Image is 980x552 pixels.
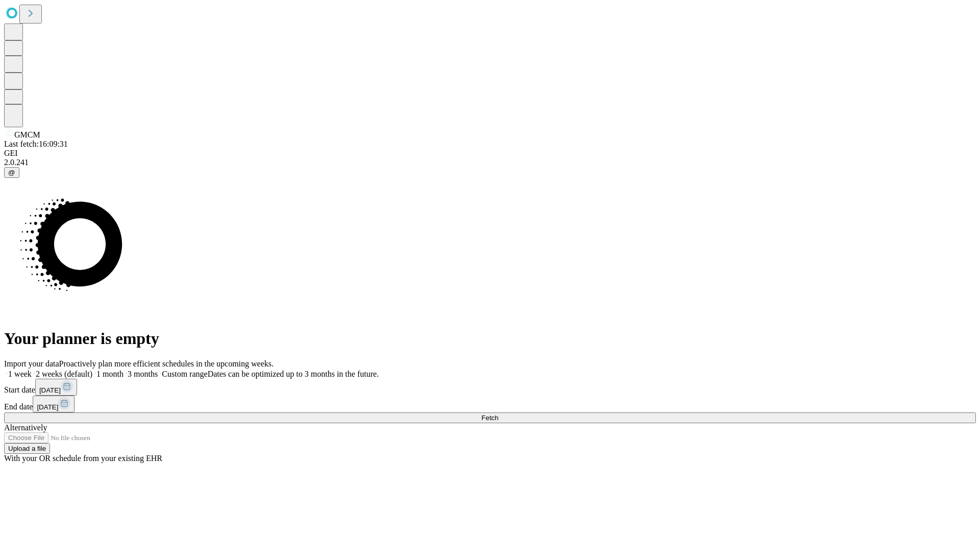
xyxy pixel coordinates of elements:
[8,169,15,176] span: @
[4,359,59,368] span: Import your data
[4,140,68,148] span: Last fetch: 16:09:31
[4,412,976,423] button: Fetch
[4,329,976,348] h1: Your planner is empty
[162,370,207,378] span: Custom range
[35,379,77,396] button: [DATE]
[8,370,32,378] span: 1 week
[39,386,61,394] span: [DATE]
[4,379,976,396] div: Start date
[4,443,50,454] button: Upload a file
[128,370,158,378] span: 3 months
[4,423,47,432] span: Alternatively
[481,414,498,422] span: Fetch
[208,370,379,378] span: Dates can be optimized up to 3 months in the future.
[96,370,124,378] span: 1 month
[14,130,40,139] span: GMCM
[36,370,92,378] span: 2 weeks (default)
[4,158,976,167] div: 2.0.241
[37,403,58,411] span: [DATE]
[4,396,976,412] div: End date
[59,359,274,368] span: Proactively plan more efficient schedules in the upcoming weeks.
[4,149,976,158] div: GEI
[4,167,19,178] button: @
[33,396,75,412] button: [DATE]
[4,454,162,463] span: With your OR schedule from your existing EHR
